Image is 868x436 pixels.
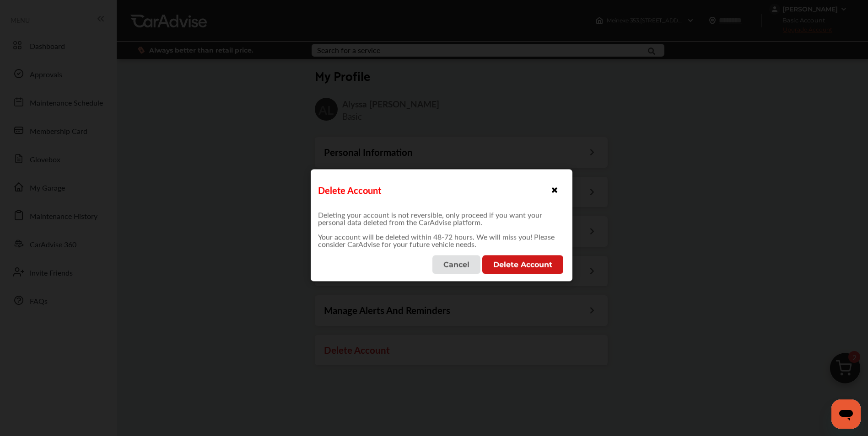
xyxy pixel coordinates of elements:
iframe: Button to launch messaging window [831,399,861,429]
p: Delete Account [318,186,381,195]
button: Cancel [432,255,480,274]
p: Your account will be deleted within 48-72 hours. We will miss you! Please consider CarAdvise for ... [318,233,565,248]
p: Deleting your account is not reversible, only proceed if you want your personal data deleted from... [318,211,565,226]
button: Delete Account [482,255,563,274]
